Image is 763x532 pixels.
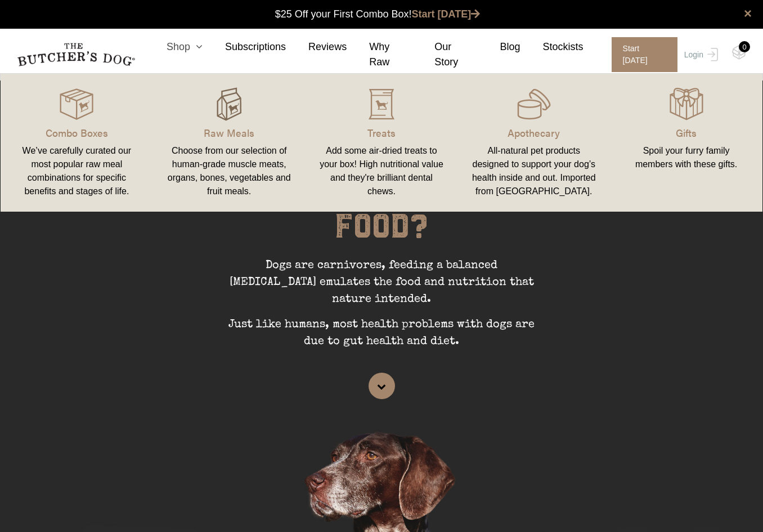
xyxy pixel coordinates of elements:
[347,39,412,70] a: Why Raw
[623,125,749,140] p: Gifts
[520,39,584,55] a: Stockists
[457,85,610,200] a: Apothecary All-natural pet products designed to support your dog’s health inside and out. Importe...
[1,85,153,200] a: Combo Boxes We’ve carefully curated our most popular raw meal combinations for specific benefits ...
[167,144,292,198] div: Choose from our selection of human-grade muscle meats, organs, bones, vegetables and fruit meals.
[213,257,550,316] p: Dogs are carnivores, feeding a balanced [MEDICAL_DATA] emulates the food and nutrition that natur...
[744,7,752,20] a: close
[412,8,481,20] a: Start [DATE]
[167,125,292,140] p: Raw Meals
[471,125,596,140] p: Apothecary
[612,37,677,72] span: Start [DATE]
[144,39,203,55] a: Shop
[14,125,140,140] p: Combo Boxes
[412,39,477,70] a: Our Story
[319,125,445,140] p: Treats
[471,144,596,198] div: All-natural pet products designed to support your dog’s health inside and out. Imported from [GEO...
[286,39,347,55] a: Reviews
[681,37,718,72] a: Login
[203,39,286,55] a: Subscriptions
[153,85,306,200] a: Raw Meals Choose from our selection of human-grade muscle meats, organs, bones, vegetables and fr...
[306,85,458,200] a: Treats Add some air-dried treats to your box! High nutritional value and they're brilliant dental...
[732,45,746,60] img: TBD_Cart-Empty.png
[623,144,749,171] div: Spoil your furry family members with these gifts.
[739,41,750,52] div: 0
[478,39,520,55] a: Blog
[14,144,140,198] div: We’ve carefully curated our most popular raw meal combinations for specific benefits and stages o...
[213,176,550,257] h1: WHY FEED RAW DOG FOOD?
[600,37,681,72] a: Start [DATE]
[610,85,762,200] a: Gifts Spoil your furry family members with these gifts.
[212,87,246,121] img: TBD_build-A-Box_Hover.png
[319,144,445,198] div: Add some air-dried treats to your box! High nutritional value and they're brilliant dental chews.
[213,316,550,359] p: Just like humans, most health problems with dogs are due to gut health and diet.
